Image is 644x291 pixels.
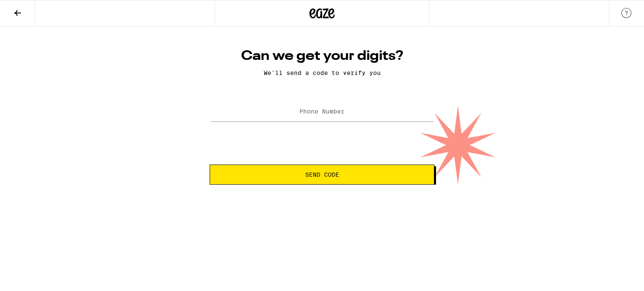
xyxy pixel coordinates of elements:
[5,6,60,13] span: Hi. Need any help?
[210,70,434,76] p: We'll send a code to verify you
[305,172,339,178] span: Send Code
[299,108,345,115] label: Phone Number
[210,48,434,64] h1: Can we get your digits?
[210,165,434,185] button: Send Code
[210,103,434,121] input: Phone Number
